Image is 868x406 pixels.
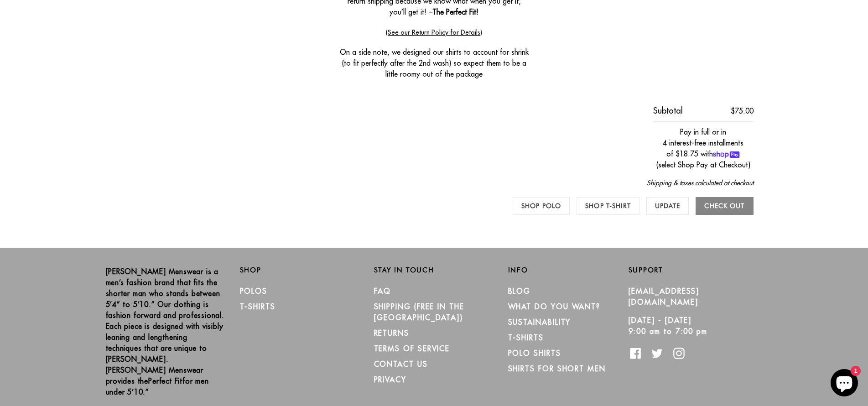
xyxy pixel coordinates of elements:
[386,28,482,36] a: (See our Return Policy for Details)
[374,359,428,369] a: CONTACT US
[629,266,763,274] h2: Support
[240,302,275,311] a: T-Shirts
[629,286,700,307] a: [EMAIL_ADDRESS][DOMAIN_NAME]
[508,318,571,327] a: Sustainability
[508,266,629,274] h2: Info
[646,197,689,215] input: Update
[338,47,530,79] p: On a side note, we designed our shirts to account for shrink (to fit perfectly after the 2nd wash...
[432,7,478,16] strong: The Perfect Fit!
[731,106,754,115] span: $75.00
[508,302,601,311] a: What Do You Want?
[374,302,464,322] a: SHIPPING (Free in the [GEOGRAPHIC_DATA])
[374,266,494,274] h2: Stay in Touch
[106,266,226,397] p: [PERSON_NAME] Menswear is a men’s fashion brand that fits the shorter man who stands between 5’4”...
[508,349,561,358] a: Polo Shirts
[374,328,409,338] a: RETURNS
[508,364,606,373] a: Shirts for Short Men
[148,376,182,385] strong: Perfect Fit
[653,105,683,116] span: Subtotal
[374,375,406,384] a: PRIVACY
[374,286,391,296] a: FAQ
[240,286,268,296] a: Polos
[508,286,531,296] a: Blog
[629,315,749,337] p: [DATE] - [DATE] 9:00 am to 7:00 pm
[374,344,450,353] a: TERMS OF SERVICE
[115,170,754,197] div: Shipping & taxes calculated at checkout
[828,369,861,399] inbox-online-store-chat: Shopify online store chat
[513,197,570,215] a: Shop Polo
[508,333,544,342] a: T-Shirts
[240,266,360,274] h2: Shop
[653,121,754,170] div: Pay in full or in 4 interest-free installments of $18.75 with (select Shop Pay at Checkout)
[696,197,753,215] input: Check out
[577,197,639,215] a: Shop T-Shirt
